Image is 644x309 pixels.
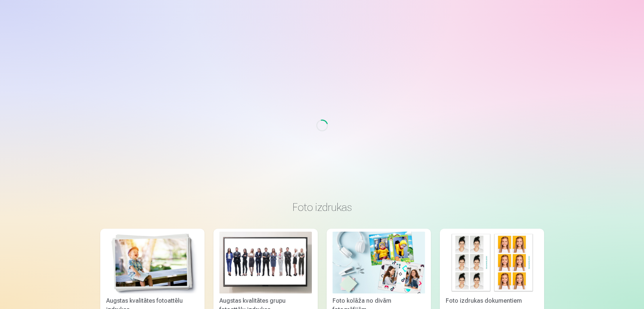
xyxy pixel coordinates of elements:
[106,201,538,214] h3: Foto izdrukas
[446,232,538,293] img: Foto izdrukas dokumentiem
[443,296,541,305] div: Foto izdrukas dokumentiem
[219,232,312,293] img: Augstas kvalitātes grupu fotoattēlu izdrukas
[106,232,199,293] img: Augstas kvalitātes fotoattēlu izdrukas
[333,232,425,293] img: Foto kolāža no divām fotogrāfijām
